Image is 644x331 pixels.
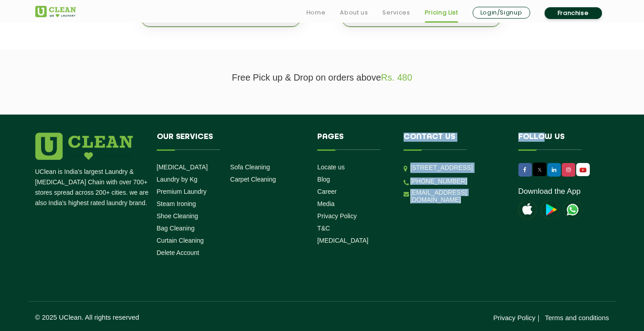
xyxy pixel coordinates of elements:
[545,314,609,321] a: Terms and conditions
[157,249,199,256] a: Delete Account
[577,165,589,175] img: UClean Laundry and Dry Cleaning
[157,237,204,244] a: Curtain Cleaning
[317,212,357,220] a: Privacy Policy
[518,201,536,219] img: apple-icon.png
[425,7,458,18] a: Pricing List
[410,177,467,185] a: [PHONE_NUMBER]
[317,133,390,150] h4: Pages
[35,133,133,160] img: logo.png
[317,188,337,195] a: Career
[317,163,345,171] a: Locate us
[410,163,505,173] p: [STREET_ADDRESS]
[473,7,530,19] a: Login/Signup
[545,7,602,19] a: Franchise
[306,7,326,18] a: Home
[157,200,196,207] a: Steam Ironing
[157,163,208,171] a: [MEDICAL_DATA]
[317,200,334,207] a: Media
[35,167,150,208] p: UClean is India's largest Laundry & [MEDICAL_DATA] Chain with over 700+ stores spread across 200+...
[35,72,609,83] p: Free Pick up & Drop on orders above
[340,7,368,18] a: About us
[157,133,304,150] h4: Our Services
[230,163,270,171] a: Sofa Cleaning
[518,133,598,150] h4: Follow us
[381,72,412,82] span: Rs. 480
[317,237,368,244] a: [MEDICAL_DATA]
[157,176,197,183] a: Laundry by Kg
[410,189,505,203] a: [EMAIL_ADDRESS][DOMAIN_NAME]
[317,225,330,232] a: T&C
[518,187,581,196] a: Download the App
[493,314,535,321] a: Privacy Policy
[564,201,582,219] img: UClean Laundry and Dry Cleaning
[35,6,76,17] img: UClean Laundry and Dry Cleaning
[230,176,276,183] a: Carpet Cleaning
[404,133,505,150] h4: Contact us
[382,7,410,18] a: Services
[157,188,207,195] a: Premium Laundry
[35,313,322,321] p: © 2025 UClean. All rights reserved
[317,176,330,183] a: Blog
[157,212,198,220] a: Shoe Cleaning
[157,225,195,232] a: Bag Cleaning
[541,201,559,219] img: playstoreicon.png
